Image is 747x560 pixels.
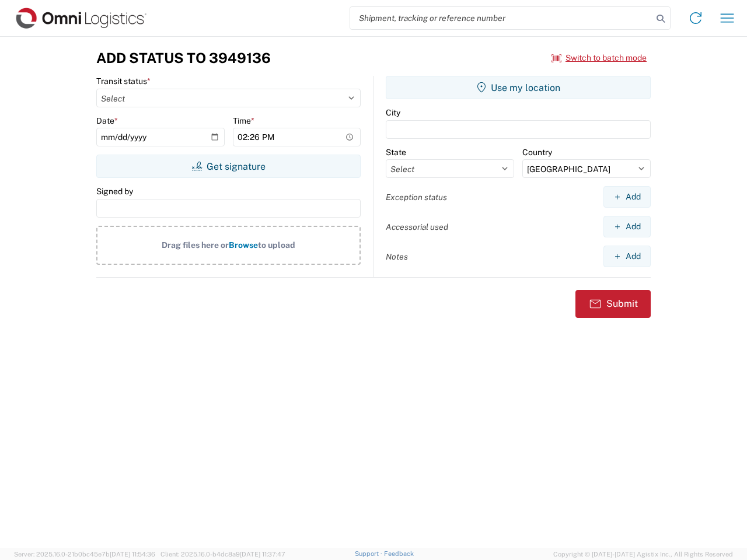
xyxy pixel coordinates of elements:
label: Exception status [386,192,447,202]
a: Feedback [384,550,414,557]
label: Signed by [96,186,133,197]
a: Support [355,550,384,557]
label: Notes [386,251,408,262]
label: State [386,147,406,157]
label: Accessorial used [386,222,448,232]
button: Add [603,246,651,267]
span: [DATE] 11:37:47 [240,551,285,558]
button: Use my location [386,76,651,99]
button: Add [603,186,651,208]
span: Drag files here or [162,240,229,250]
input: Shipment, tracking or reference number [350,7,652,29]
span: Server: 2025.16.0-21b0bc45e7b [14,551,155,558]
label: Time [233,116,254,126]
h3: Add Status to 3949136 [96,50,271,66]
label: Transit status [96,76,151,86]
span: Browse [229,240,258,250]
button: Add [603,216,651,237]
span: to upload [258,240,295,250]
label: Country [522,147,552,157]
span: [DATE] 11:54:36 [110,551,155,558]
label: City [386,107,400,118]
span: Copyright © [DATE]-[DATE] Agistix Inc., All Rights Reserved [553,549,733,559]
button: Submit [575,290,651,318]
button: Get signature [96,155,361,178]
label: Date [96,116,118,126]
span: Client: 2025.16.0-b4dc8a9 [160,551,285,558]
button: Switch to batch mode [551,48,647,68]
